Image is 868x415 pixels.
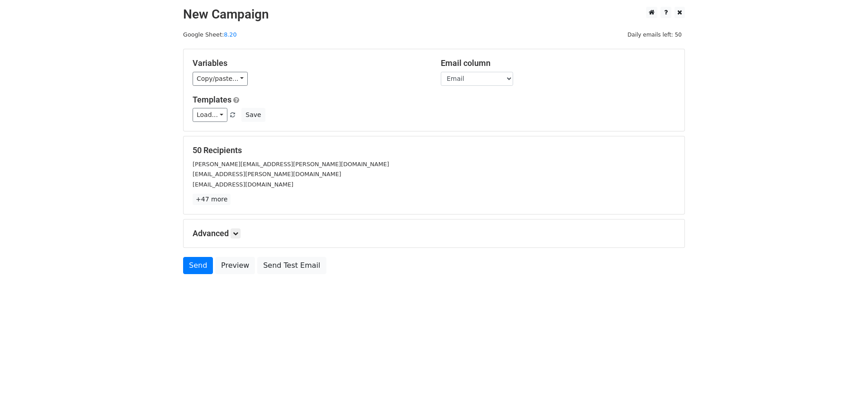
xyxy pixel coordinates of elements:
a: Preview [215,257,255,274]
a: Send Test Email [257,257,326,274]
a: Templates [193,95,231,104]
span: Daily emails left: 50 [624,30,685,40]
a: +47 more [193,194,231,205]
small: Google Sheet: [183,31,237,38]
h2: New Campaign [183,7,685,22]
a: Send [183,257,213,274]
small: [EMAIL_ADDRESS][DOMAIN_NAME] [193,181,293,188]
h5: 50 Recipients [193,145,675,155]
button: Save [241,108,265,122]
a: Copy/paste... [193,72,248,86]
a: 8.20 [224,31,236,38]
h5: Advanced [193,228,675,238]
a: Daily emails left: 50 [624,31,685,38]
a: Load... [193,108,227,122]
small: [EMAIL_ADDRESS][PERSON_NAME][DOMAIN_NAME] [193,171,341,177]
small: [PERSON_NAME][EMAIL_ADDRESS][PERSON_NAME][DOMAIN_NAME] [193,161,389,168]
h5: Email column [441,58,675,68]
h5: Variables [193,58,427,68]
